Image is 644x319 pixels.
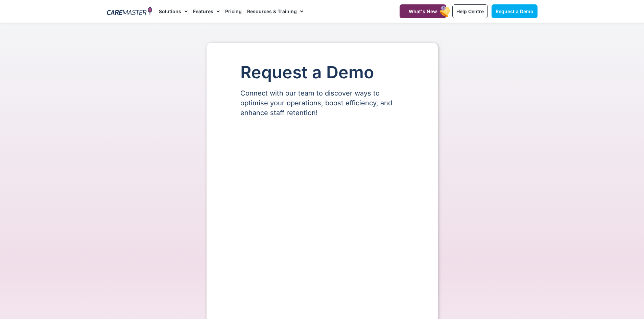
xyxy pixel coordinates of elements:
[496,8,533,14] span: Request a Demo
[409,8,437,14] span: What's New
[240,63,404,82] h1: Request a Demo
[240,88,404,118] p: Connect with our team to discover ways to optimise your operations, boost efficiency, and enhance...
[400,4,446,18] a: What's New
[452,4,488,18] a: Help Centre
[456,8,484,14] span: Help Centre
[107,6,152,17] img: CareMaster Logo
[492,4,538,18] a: Request a Demo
